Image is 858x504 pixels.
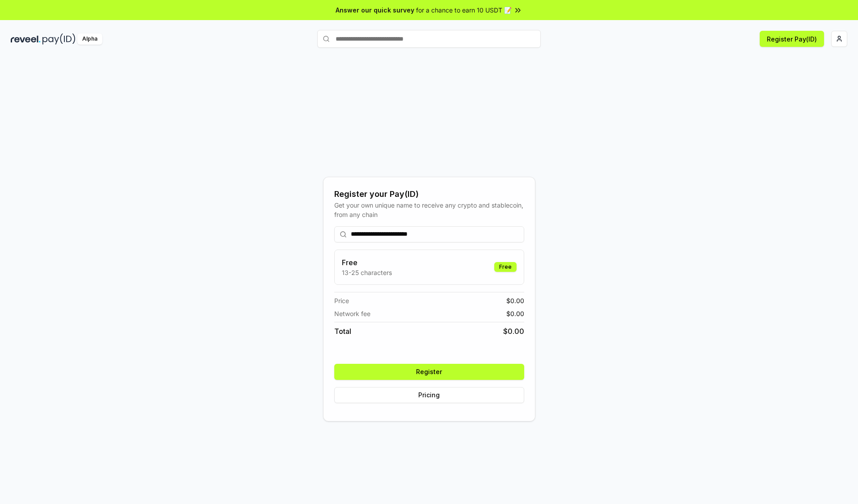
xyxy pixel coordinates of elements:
[336,5,414,15] span: Answer our quick survey
[506,296,524,305] span: $ 0.00
[334,188,524,200] div: Register your Pay(ID)
[334,364,524,380] button: Register
[342,257,392,268] h3: Free
[506,309,524,318] span: $ 0.00
[334,387,524,403] button: Pricing
[342,268,392,277] p: 13-25 characters
[42,33,76,45] img: pay_id
[494,262,517,272] div: Free
[11,33,41,45] img: reveel_dark
[503,326,524,337] span: $ 0.00
[77,33,102,45] div: Alpha
[334,200,524,219] div: Get your own unique name to receive any crypto and stablecoin, from any chain
[334,326,351,337] span: Total
[416,5,512,15] span: for a chance to earn 10 USDT 📝
[334,309,370,318] span: Network fee
[760,31,824,47] button: Register Pay(ID)
[334,296,349,305] span: Price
